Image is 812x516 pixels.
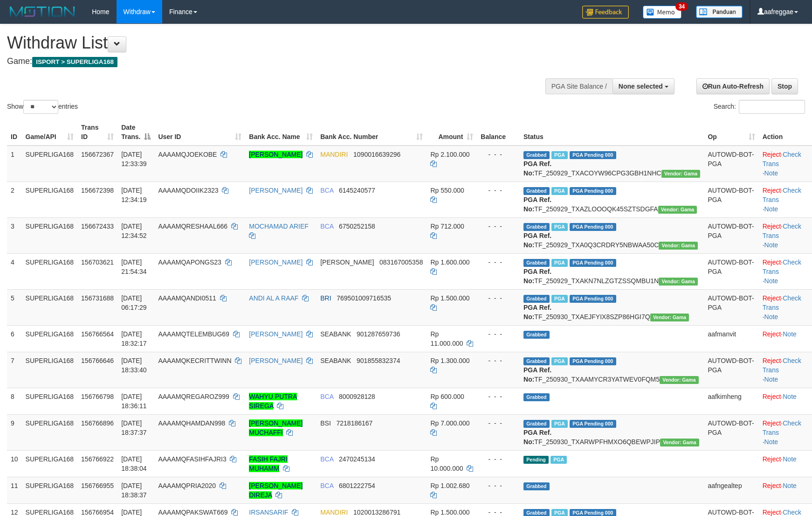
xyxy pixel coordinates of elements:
[22,217,78,253] td: SUPERLIGA168
[763,455,781,463] a: Reject
[121,455,147,472] span: [DATE] 18:38:04
[81,393,114,400] span: 156766798
[158,151,217,158] span: AAAAMQJOEKOBE
[81,357,114,364] span: 156766646
[121,151,147,167] span: [DATE] 12:33:39
[430,330,463,347] span: Rp 11.000.000
[523,259,550,267] span: Grabbed
[551,187,568,195] span: Marked by aafsoycanthlai
[158,393,229,400] span: AAAAMQREGAROZ999
[696,6,743,18] img: panduan.png
[249,482,303,499] a: [PERSON_NAME] DIREJA
[619,83,663,90] span: None selected
[158,258,221,266] span: AAAAMQAPONGS23
[430,482,469,489] span: Rp 1.002.680
[357,330,400,338] span: Copy 901287659736 to clipboard
[763,187,781,194] a: Reject
[658,206,697,214] span: Vendor URL: https://trx31.1velocity.biz
[763,223,801,239] a: Check Trans
[763,357,801,374] a: Check Trans
[481,356,516,365] div: - - -
[320,330,351,338] span: SEABANK
[739,100,805,114] input: Search:
[7,217,22,253] td: 3
[427,119,477,146] th: Amount: activate to sort column ascending
[23,100,58,114] select: Showentries
[22,181,78,217] td: SUPERLIGA168
[704,388,758,414] td: aafkimheng
[520,119,704,146] th: Status
[675,2,688,11] span: 34
[523,482,550,490] span: Grabbed
[121,393,147,410] span: [DATE] 18:36:11
[763,294,801,311] a: Check Trans
[7,477,22,503] td: 11
[570,187,616,195] span: PGA Pending
[570,223,616,231] span: PGA Pending
[481,454,516,464] div: - - -
[430,294,469,302] span: Rp 1.500.000
[320,258,374,266] span: [PERSON_NAME]
[763,151,801,167] a: Check Trans
[22,289,78,325] td: SUPERLIGA168
[320,419,331,427] span: BSI
[570,259,616,267] span: PGA Pending
[523,393,550,401] span: Grabbed
[523,196,551,213] b: PGA Ref. No:
[430,455,463,472] span: Rp 10.000.000
[704,146,758,182] td: AUTOWD-BOT-PGA
[523,420,550,428] span: Grabbed
[523,456,549,464] span: Pending
[523,304,551,321] b: PGA Ref. No:
[158,482,216,489] span: AAAAMQPRIA2020
[357,357,400,364] span: Copy 901855832374 to clipboard
[22,253,78,289] td: SUPERLIGA168
[551,151,568,159] span: Marked by aafsengchandara
[523,295,550,303] span: Grabbed
[650,314,689,321] span: Vendor URL: https://trx31.1velocity.biz
[7,253,22,289] td: 4
[81,187,114,194] span: 156672398
[763,223,781,230] a: Reject
[661,170,701,178] span: Vendor URL: https://trx31.1velocity.biz
[7,388,22,414] td: 8
[551,259,568,267] span: Marked by aafchhiseyha
[659,278,698,286] span: Vendor URL: https://trx31.1velocity.biz
[523,331,550,339] span: Grabbed
[117,119,154,146] th: Date Trans.: activate to sort column descending
[320,393,333,400] span: BCA
[704,289,758,325] td: AUTOWD-BOT-PGA
[7,325,22,352] td: 6
[353,151,400,158] span: Copy 1090016639296 to clipboard
[764,277,778,285] a: Note
[660,376,699,384] span: Vendor URL: https://trx31.1velocity.biz
[520,414,704,450] td: TF_250930_TXARWPFHMXO6QBEWPJIP
[121,357,147,374] span: [DATE] 18:33:40
[763,258,781,266] a: Reject
[520,181,704,217] td: TF_250929_TXAZLOOOQK45SZTSDGFA
[249,294,298,302] a: ANDI AL A RAAF
[481,329,516,339] div: - - -
[22,477,78,503] td: SUPERLIGA168
[520,352,704,388] td: TF_250930_TXAAMYCR3YATWEV0FQM5
[249,509,288,516] a: IRSANSARIF
[249,330,303,338] a: [PERSON_NAME]
[764,205,778,213] a: Note
[763,187,801,203] a: Check Trans
[22,146,78,182] td: SUPERLIGA168
[783,330,797,338] a: Note
[763,357,781,364] a: Reject
[520,217,704,253] td: TF_250929_TXA0Q3CRDRY5NBWAA50C
[32,57,117,67] span: ISPORT > SUPERLIGA168
[121,187,147,203] span: [DATE] 12:34:19
[7,5,78,19] img: MOTION_logo.png
[523,160,551,177] b: PGA Ref. No:
[481,258,516,267] div: - - -
[763,419,801,436] a: Check Trans
[121,330,147,347] span: [DATE] 18:32:17
[7,181,22,217] td: 2
[551,420,568,428] span: Marked by aafsengchandara
[245,119,317,146] th: Bank Acc. Name: activate to sort column ascending
[570,295,616,303] span: PGA Pending
[7,414,22,450] td: 9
